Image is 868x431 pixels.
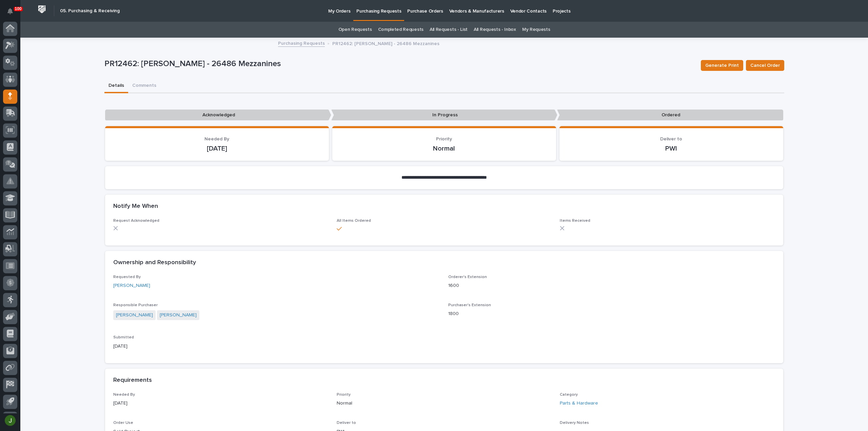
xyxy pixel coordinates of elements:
[113,343,440,350] p: [DATE]
[278,39,325,47] a: Purchasing Requests
[204,137,229,141] span: Needed By
[113,377,152,384] h2: Requirements
[331,110,557,121] p: In Progress
[160,312,197,319] a: [PERSON_NAME]
[337,400,552,407] p: Normal
[340,144,548,153] p: Normal
[105,110,331,121] p: Acknowledged
[60,8,120,14] h2: 05. Purchasing & Receiving
[705,61,739,70] span: Generate Print
[113,421,133,425] span: Order Use
[113,400,329,407] p: [DATE]
[113,219,159,223] span: Request Acknowledged
[750,61,780,70] span: Cancel Order
[436,137,452,141] span: Priority
[701,60,743,71] button: Generate Print
[448,282,775,289] p: 1600
[113,282,150,289] a: [PERSON_NAME]
[116,312,153,319] a: [PERSON_NAME]
[113,335,134,339] span: Submitted
[337,421,356,425] span: Deliver to
[448,303,491,307] span: Purchaser's Extension
[522,22,550,38] a: My Requests
[746,60,784,71] button: Cancel Order
[474,22,516,38] a: All Requests - Inbox
[113,393,135,397] span: Needed By
[337,219,371,223] span: All Items Ordered
[378,22,423,38] a: Completed Requests
[128,79,160,93] button: Comments
[332,39,439,47] p: PR12462: [PERSON_NAME] - 26486 Mezzanines
[113,144,321,153] p: [DATE]
[338,22,372,38] a: Open Requests
[113,275,141,279] span: Requested By
[337,393,351,397] span: Priority
[36,3,48,16] img: Workspace Logo
[104,59,695,69] p: PR12462: [PERSON_NAME] - 26486 Mezzanines
[113,203,158,210] h2: Notify Me When
[3,413,17,428] button: users-avatar
[660,137,682,141] span: Deliver to
[113,303,158,307] span: Responsible Purchaser
[557,110,783,121] p: Ordered
[113,259,196,267] h2: Ownership and Responsibility
[560,400,598,407] a: Parts & Hardware
[430,22,468,38] a: All Requests - List
[3,4,17,18] button: Notifications
[568,144,775,153] p: PWI
[560,421,589,425] span: Delivery Notes
[8,8,17,19] div: Notifications100
[15,6,22,11] p: 100
[448,310,775,317] p: 1800
[560,393,578,397] span: Category
[448,275,487,279] span: Orderer's Extension
[560,219,590,223] span: Items Received
[104,79,128,93] button: Details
